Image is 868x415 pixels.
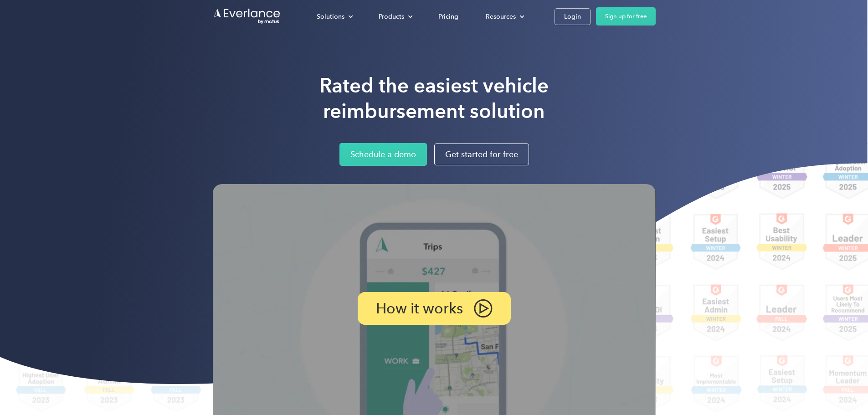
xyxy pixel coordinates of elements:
a: Sign up for free [596,7,656,26]
div: Resources [486,11,516,22]
a: Go to homepage [213,8,281,25]
a: Schedule a demo [339,143,427,166]
div: Solutions [317,11,344,22]
a: Login [555,8,591,25]
div: Pricing [438,11,458,22]
div: Login [564,11,581,22]
a: Get started for free [434,143,529,165]
p: How it works [376,302,463,315]
h1: Rated the easiest vehicle reimbursement solution [319,73,549,124]
a: Pricing [429,9,467,25]
div: Products [379,11,404,22]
